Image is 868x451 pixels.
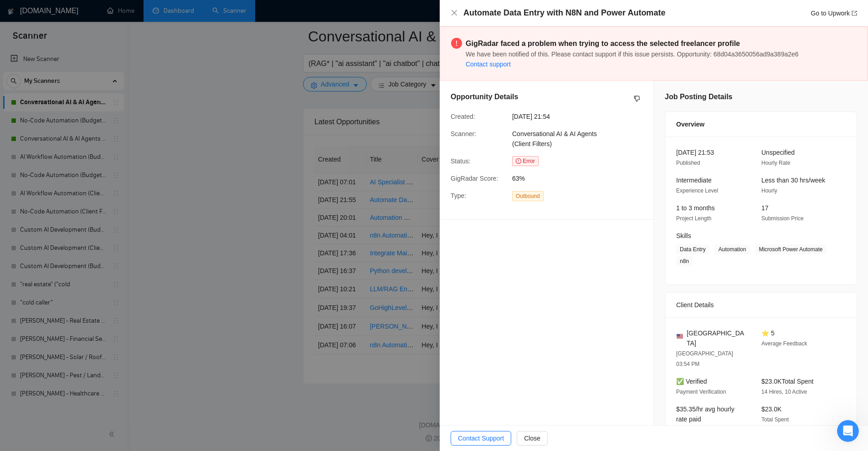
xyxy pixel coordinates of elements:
span: Error [512,156,539,166]
button: Close [517,431,548,446]
h5: Job Posting Details [665,91,732,102]
span: Overview [676,119,704,129]
span: Unspecified [761,149,795,156]
span: exclamation-circle [451,38,462,49]
span: ✅ Verified [676,378,707,385]
span: $23.0K Total Spent [761,378,813,385]
span: We have been notified of this. Please contact support if this issue persists. Opportunity: 68d04a... [466,51,799,58]
strong: GigRadar faced a problem when trying to access the selected freelancer profile [466,40,740,47]
span: Data Entry [676,244,709,254]
button: Close [451,9,458,17]
span: Status: [451,157,471,165]
a: Go to Upworkexport [811,10,857,17]
span: Outbound [512,191,544,201]
span: exclamation-circle [516,158,521,164]
span: 63% [512,173,649,183]
span: Experience Level [676,187,718,194]
span: Hourly [761,187,777,194]
span: Payment Verification [676,389,726,395]
span: Less than 30 hrs/week [761,177,825,184]
span: Skills [676,232,691,239]
span: Average Feedback [761,340,807,347]
span: Published [676,160,700,166]
span: $23.0K [761,405,781,413]
span: Hourly Rate [761,160,790,166]
span: 1 to 3 months [676,204,715,212]
span: Microsoft Power Automate [755,244,826,254]
span: $35.35/hr avg hourly rate paid [676,405,734,423]
button: Contact Support [451,431,511,446]
span: dislike [634,95,640,102]
span: ⭐ 5 [761,329,775,337]
a: Contact support [466,61,511,68]
span: Close [524,433,540,443]
h4: Automate Data Entry with N8N and Power Automate [463,7,665,19]
span: Scanner: [451,130,476,137]
span: [DATE] 21:53 [676,149,714,156]
img: 🇺🇸 [677,333,683,340]
span: 14 Hires, 10 Active [761,389,807,395]
span: [DATE] 21:54 [512,111,649,122]
span: Created: [451,113,475,120]
span: Automation [715,244,750,254]
span: Conversational AI & AI Agents (Client Filters) [512,130,597,147]
span: GigRadar Score: [451,175,498,182]
span: [GEOGRAPHIC_DATA] 03:54 PM [676,350,733,367]
span: Project Length [676,215,711,222]
div: Client Details [676,293,846,317]
span: n8n [676,256,693,266]
h5: Opportunity Details [451,91,518,102]
span: Total Spent [761,416,789,423]
span: Intermediate [676,177,712,184]
span: Submission Price [761,215,804,222]
span: 17 [761,204,769,212]
iframe: Intercom live chat [837,420,859,442]
button: dislike [632,93,642,104]
span: Type: [451,192,466,199]
span: export [852,10,857,16]
span: [GEOGRAPHIC_DATA] [687,328,747,348]
span: Contact Support [458,433,504,443]
span: close [451,9,458,16]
